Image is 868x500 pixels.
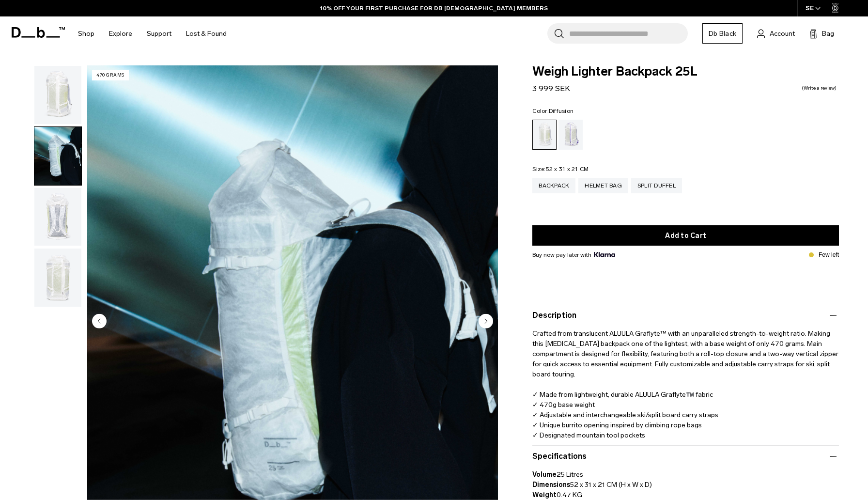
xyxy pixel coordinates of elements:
img: Weigh Lighter Backpack 25L Diffusion [34,249,81,307]
button: Weigh Lighter Backpack 25L Diffusion [34,187,82,247]
a: Lost & Found [186,16,227,51]
a: Account [757,28,795,39]
p: Few left [819,250,839,259]
a: Diffusion [532,120,557,150]
strong: Weight [532,491,557,499]
strong: Volume [532,470,557,479]
a: Explore [109,16,132,51]
span: Account [770,29,795,39]
button: Specifications [532,451,839,462]
span: Weigh Lighter Backpack 25L [532,65,839,78]
a: Shop [78,16,94,51]
button: Add to Cart [532,225,839,246]
img: Weigh Lighter Backpack 25L Diffusion [34,188,81,246]
button: Weigh Lighter Backpack 25L Diffusion [34,248,82,307]
img: Weigh Lighter Backpack 25L Diffusion [34,127,81,185]
legend: Color: [532,108,573,114]
button: Bag [809,28,834,39]
button: Weigh Lighter Backpack 25L Diffusion [34,65,82,125]
a: 10% OFF YOUR FIRST PURCHASE FOR DB [DEMOGRAPHIC_DATA] MEMBERS [320,4,548,13]
legend: Size: [532,166,589,172]
span: 52 x 31 x 21 CM [546,166,589,172]
a: Support [147,16,171,51]
a: Write a review [802,86,837,91]
a: Aurora [558,120,583,150]
strong: Dimensions [532,481,570,489]
p: 470 grams [92,70,129,80]
button: Description [532,310,839,321]
a: Backpack [532,178,575,193]
button: Next slide [479,313,493,330]
a: Split Duffel [631,178,682,193]
img: {"height" => 20, "alt" => "Klarna"} [594,252,615,257]
nav: Main Navigation [71,16,234,51]
button: Previous slide [92,313,107,330]
a: Db Black [702,23,743,44]
img: Weigh Lighter Backpack 25L Diffusion [34,66,81,124]
span: Diffusion [549,108,573,114]
button: Weigh Lighter Backpack 25L Diffusion [34,126,82,186]
span: Buy now pay later with [532,250,615,259]
span: 3 999 SEK [532,84,570,93]
p: 25 Litres 52 x 31 x 21 CM (H x W x D) 0.47 KG [532,462,839,500]
span: Bag [822,29,834,39]
p: Crafted from translucent ALUULA Graflyte™ with an unparalleled strength-to-weight ratio. Making t... [532,321,839,451]
a: Helmet Bag [578,178,628,193]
